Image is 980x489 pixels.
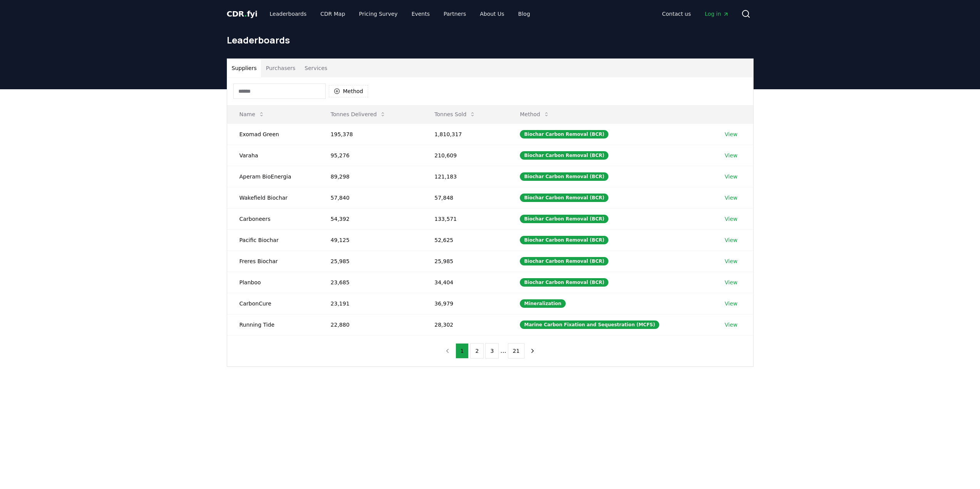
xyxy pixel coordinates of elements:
[227,250,318,272] td: Freres Biochar
[227,166,318,187] td: Aperam BioEnergia
[437,7,472,21] a: Partners
[227,59,261,77] button: Suppliers
[318,272,422,293] td: 23,685
[422,229,508,250] td: 52,625
[725,257,737,265] a: View
[263,7,536,21] nav: Main
[520,236,608,244] div: Biochar Carbon Removal (BCR)
[318,250,422,272] td: 25,985
[699,7,735,21] a: Log in
[318,124,422,145] td: 195,378
[725,236,737,244] a: View
[474,7,510,21] a: About Us
[227,293,318,314] td: CarbonCure
[520,320,659,329] div: Marine Carbon Fixation and Sequestration (MCFS)
[725,194,737,202] a: View
[725,152,737,159] a: View
[329,85,369,97] button: Method
[422,272,508,293] td: 34,404
[520,172,608,181] div: Biochar Carbon Removal (BCR)
[428,107,482,122] button: Tonnes Sold
[520,130,608,139] div: Biochar Carbon Removal (BCR)
[227,229,318,250] td: Pacific Biochar
[422,145,508,166] td: 210,609
[318,293,422,314] td: 23,191
[314,7,351,21] a: CDR Map
[656,7,697,21] a: Contact us
[318,166,422,187] td: 89,298
[422,208,508,229] td: 133,571
[318,314,422,335] td: 22,880
[318,229,422,250] td: 49,125
[227,9,258,18] span: CDR fyi
[725,300,737,307] a: View
[470,343,484,359] button: 2
[705,10,729,18] span: Log in
[318,145,422,166] td: 95,276
[520,194,608,202] div: Biochar Carbon Removal (BCR)
[422,293,508,314] td: 36,979
[422,124,508,145] td: 1,810,317
[456,343,469,359] button: 1
[318,208,422,229] td: 54,392
[520,278,608,287] div: Biochar Carbon Removal (BCR)
[227,34,754,46] h1: Leaderboards
[526,343,539,359] button: next page
[227,272,318,293] td: Planboo
[725,130,737,138] a: View
[422,314,508,335] td: 28,302
[300,59,332,77] button: Services
[422,166,508,187] td: 121,183
[520,257,608,265] div: Biochar Carbon Removal (BCR)
[520,151,608,160] div: Biochar Carbon Removal (BCR)
[485,343,499,359] button: 3
[725,279,737,286] a: View
[422,187,508,208] td: 57,848
[514,107,556,122] button: Method
[508,343,525,359] button: 21
[725,173,737,180] a: View
[227,208,318,229] td: Carboneers
[656,7,735,21] nav: Main
[227,8,258,19] a: CDR.fyi
[500,346,506,355] li: ...
[244,9,247,18] span: .
[422,250,508,272] td: 25,985
[263,7,313,21] a: Leaderboards
[520,299,566,308] div: Mineralization
[520,215,608,223] div: Biochar Carbon Removal (BCR)
[318,187,422,208] td: 57,840
[227,124,318,145] td: Exomad Green
[233,107,271,122] button: Name
[725,321,737,329] a: View
[725,215,737,223] a: View
[353,7,404,21] a: Pricing Survey
[512,7,536,21] a: Blog
[325,107,392,122] button: Tonnes Delivered
[227,314,318,335] td: Running Tide
[405,7,436,21] a: Events
[227,145,318,166] td: Varaha
[227,187,318,208] td: Wakefield Biochar
[261,59,300,77] button: Purchasers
